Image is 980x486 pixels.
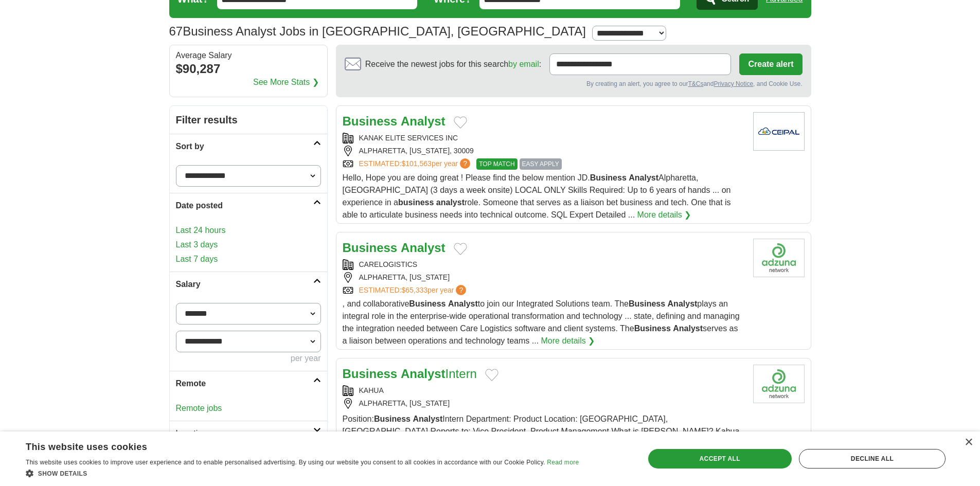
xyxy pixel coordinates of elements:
[413,415,442,423] strong: Analyst
[169,22,183,41] span: 67
[343,114,446,128] a: Business Analyst
[176,60,321,78] div: $90,287
[648,449,792,469] div: Accept all
[26,459,545,466] span: This website uses cookies to improve user experience and to enable personalised advertising. By u...
[401,114,446,128] strong: Analyst
[176,253,321,265] a: Last 7 days
[343,114,398,128] strong: Business
[637,209,691,221] a: More details ❯
[714,80,753,87] a: Privacy Notice
[176,404,222,412] a: Remote jobs
[176,427,313,440] h2: Location
[520,158,562,170] span: EASY APPLY
[629,299,665,308] strong: Business
[253,76,319,88] a: See More Stats ❯
[454,243,467,255] button: Add to favorite jobs
[26,438,553,453] div: This website uses cookies
[343,241,398,255] strong: Business
[460,158,470,169] span: ?
[454,116,467,129] button: Add to favorite jobs
[359,158,473,170] a: ESTIMATED:$101,563per year?
[343,259,745,270] div: CARELOGISTICS
[170,106,327,134] h2: Filter results
[629,173,658,182] strong: Analyst
[176,352,321,365] div: per year
[170,371,327,396] a: Remote
[343,133,745,143] div: KANAK ELITE SERVICES INC
[753,365,805,403] img: Company logo
[176,239,321,251] a: Last 3 days
[753,239,805,277] img: Company logo
[170,272,327,297] a: Salary
[169,24,586,38] h1: Business Analyst Jobs in [GEOGRAPHIC_DATA], [GEOGRAPHIC_DATA]
[541,335,595,347] a: More details ❯
[343,241,446,255] a: Business Analyst
[26,468,579,478] div: Show details
[668,299,698,308] strong: Analyst
[965,439,972,446] div: Close
[436,198,465,207] strong: analyst
[374,415,411,423] strong: Business
[170,421,327,446] a: Location
[343,367,477,381] a: Business AnalystIntern
[345,79,803,88] div: By creating an alert, you agree to our and , and Cookie Use.
[448,299,478,308] strong: Analyst
[799,449,946,469] div: Decline all
[634,324,671,333] strong: Business
[590,173,627,182] strong: Business
[343,173,731,219] span: Hello, Hope you are doing great ! Please find the below mention JD. Alpharetta, [GEOGRAPHIC_DATA]...
[456,285,466,295] span: ?
[508,60,539,68] a: by email
[176,377,313,390] h2: Remote
[343,398,745,409] div: ALPHARETTA, [US_STATE]
[170,193,327,218] a: Date posted
[359,285,469,296] a: ESTIMATED:$65,333per year?
[398,198,434,207] strong: business
[176,224,321,237] a: Last 24 hours
[176,278,313,291] h2: Salary
[688,80,703,87] a: T&Cs
[176,51,321,60] div: Average Salary
[38,470,87,477] span: Show details
[343,415,740,473] span: Position: Intern Department: Product Location: [GEOGRAPHIC_DATA], [GEOGRAPHIC_DATA] Reports to: V...
[343,146,745,156] div: ALPHARETTA, [US_STATE], 30009
[476,158,517,170] span: TOP MATCH
[485,369,498,381] button: Add to favorite jobs
[739,53,802,75] button: Create alert
[343,385,745,396] div: KAHUA
[401,286,427,294] span: $65,333
[343,272,745,283] div: ALPHARETTA, [US_STATE]
[170,134,327,159] a: Sort by
[401,241,446,255] strong: Analyst
[176,140,313,153] h2: Sort by
[365,58,541,70] span: Receive the newest jobs for this search :
[547,459,579,466] a: Read more, opens a new window
[343,367,398,381] strong: Business
[753,112,805,151] img: Company logo
[673,324,703,333] strong: Analyst
[343,299,740,345] span: , and collaborative to join our Integrated Solutions team. The plays an integral role in the ente...
[401,159,431,168] span: $101,563
[409,299,446,308] strong: Business
[401,367,446,381] strong: Analyst
[176,200,313,212] h2: Date posted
